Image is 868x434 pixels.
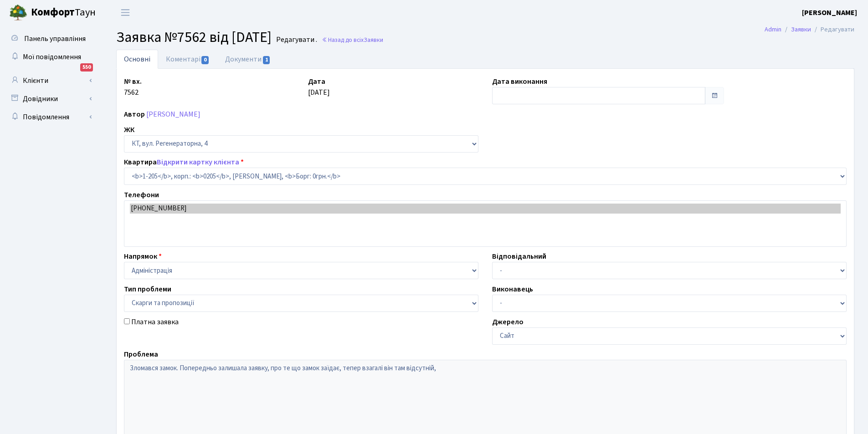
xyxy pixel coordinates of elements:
[5,71,96,90] a: Клієнти
[158,50,217,69] a: Коментарі
[492,76,547,87] label: Дата виконання
[201,56,209,64] span: 0
[131,317,179,327] label: Платна заявка
[124,76,142,87] label: № вх.
[751,20,868,39] nav: breadcrumb
[9,4,27,22] img: logo.png
[765,25,781,34] a: Admin
[5,48,96,66] a: Мої повідомлення550
[217,50,278,69] a: Документи
[274,36,317,44] small: Редагувати .
[791,25,811,34] a: Заявки
[263,56,270,64] span: 1
[23,52,81,62] span: Мої повідомлення
[364,36,383,44] span: Заявки
[116,27,272,48] span: Заявка №7562 від [DATE]
[116,50,158,69] a: Основні
[146,109,200,119] a: [PERSON_NAME]
[124,295,478,312] select: )
[492,251,546,262] label: Відповідальний
[124,349,158,360] label: Проблема
[5,108,96,126] a: Повідомлення
[322,36,383,44] a: Назад до всіхЗаявки
[802,8,857,18] b: [PERSON_NAME]
[124,124,134,135] label: ЖК
[130,204,841,214] option: [PHONE_NUMBER]
[5,30,96,48] a: Панель управління
[301,76,485,104] div: [DATE]
[124,168,847,185] select: )
[308,76,325,87] label: Дата
[117,76,301,104] div: 7562
[811,25,854,35] li: Редагувати
[114,5,137,20] button: Переключити навігацію
[157,157,239,167] a: Відкрити картку клієнта
[31,5,75,20] b: Комфорт
[492,317,524,327] label: Джерело
[124,251,162,262] label: Напрямок
[5,90,96,108] a: Довідники
[124,157,244,168] label: Квартира
[24,34,86,44] span: Панель управління
[802,7,857,18] a: [PERSON_NAME]
[124,189,159,200] label: Телефони
[124,284,171,295] label: Тип проблеми
[31,5,96,20] span: Таун
[492,284,533,295] label: Виконавець
[124,109,145,120] label: Автор
[80,63,93,71] div: 550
